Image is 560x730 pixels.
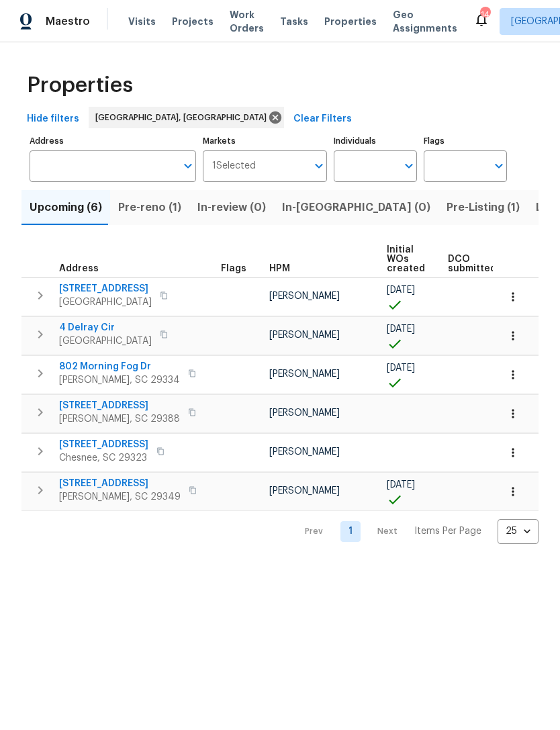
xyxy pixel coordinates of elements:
span: Visits [128,15,156,28]
button: Open [179,156,197,175]
span: 1 Selected [212,161,256,172]
span: [PERSON_NAME], SC 29334 [59,373,180,387]
label: Individuals [334,137,417,145]
p: Items Per Page [414,524,481,538]
button: Open [310,156,328,175]
span: Properties [324,15,377,28]
span: HPM [269,264,290,273]
span: [STREET_ADDRESS] [59,399,180,412]
span: DCO submitted [448,255,496,273]
span: [GEOGRAPHIC_DATA] [59,334,152,348]
div: [GEOGRAPHIC_DATA], [GEOGRAPHIC_DATA] [89,107,284,128]
span: Hide filters [27,111,79,128]
span: Projects [172,15,214,28]
span: Address [59,264,99,273]
label: Address [30,137,196,145]
span: [PERSON_NAME] [269,369,340,379]
span: [PERSON_NAME] [269,408,340,418]
button: Hide filters [21,107,85,132]
span: [DATE] [387,324,415,334]
button: Open [489,156,508,175]
span: [PERSON_NAME] [269,291,340,301]
span: [PERSON_NAME], SC 29388 [59,412,180,426]
span: Maestro [46,15,90,28]
span: [GEOGRAPHIC_DATA] [59,295,152,309]
span: Pre-reno (1) [118,198,181,217]
span: In-[GEOGRAPHIC_DATA] (0) [282,198,430,217]
span: Clear Filters [293,111,352,128]
a: Goto page 1 [340,521,361,542]
label: Flags [424,137,507,145]
span: [STREET_ADDRESS] [59,477,181,490]
span: Geo Assignments [393,8,457,35]
label: Markets [203,137,328,145]
span: [DATE] [387,480,415,490]
span: Upcoming (6) [30,198,102,217]
span: [PERSON_NAME] [269,447,340,457]
nav: Pagination Navigation [292,519,539,544]
span: [PERSON_NAME] [269,486,340,496]
button: Open [400,156,418,175]
button: Clear Filters [288,107,357,132]
span: [STREET_ADDRESS] [59,282,152,295]
div: 25 [498,514,539,549]
span: Work Orders [230,8,264,35]
span: 802 Morning Fog Dr [59,360,180,373]
span: [STREET_ADDRESS] [59,438,148,451]
span: 4 Delray Cir [59,321,152,334]
span: In-review (0) [197,198,266,217]
span: Pre-Listing (1) [447,198,520,217]
span: Chesnee, SC 29323 [59,451,148,465]
span: Initial WOs created [387,245,425,273]
span: [PERSON_NAME], SC 29349 [59,490,181,504]
div: 14 [480,8,489,21]
span: Properties [27,79,133,92]
span: Tasks [280,17,308,26]
span: [PERSON_NAME] [269,330,340,340]
span: Flags [221,264,246,273]
span: [GEOGRAPHIC_DATA], [GEOGRAPHIC_DATA] [95,111,272,124]
span: [DATE] [387,363,415,373]
span: [DATE] [387,285,415,295]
